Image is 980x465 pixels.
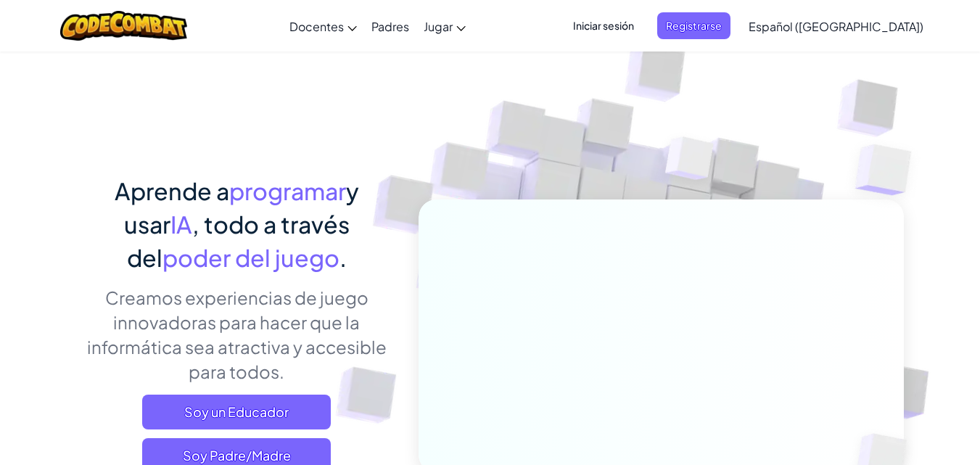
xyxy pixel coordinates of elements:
[741,7,931,46] a: Español ([GEOGRAPHIC_DATA])
[142,395,331,429] a: Soy un Educador
[115,176,229,205] span: Aprende a
[339,243,347,272] span: .
[657,12,730,39] button: Registrarse
[127,210,350,272] span: , todo a través del
[229,176,346,205] span: programar
[749,19,923,34] span: Español ([GEOGRAPHIC_DATA])
[170,210,192,239] span: IA
[564,12,643,39] button: Iniciar sesión
[60,11,187,41] img: CodeCombat logo
[424,19,453,34] span: Jugar
[162,243,339,272] span: poder del juego
[638,108,742,216] img: Overlap cubes
[416,7,473,46] a: Jugar
[364,7,416,46] a: Padres
[289,19,344,34] span: Docentes
[826,109,952,231] img: Overlap cubes
[282,7,364,46] a: Docentes
[77,285,397,384] p: Creamos experiencias de juego innovadoras para hacer que la informática sea atractiva y accesible...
